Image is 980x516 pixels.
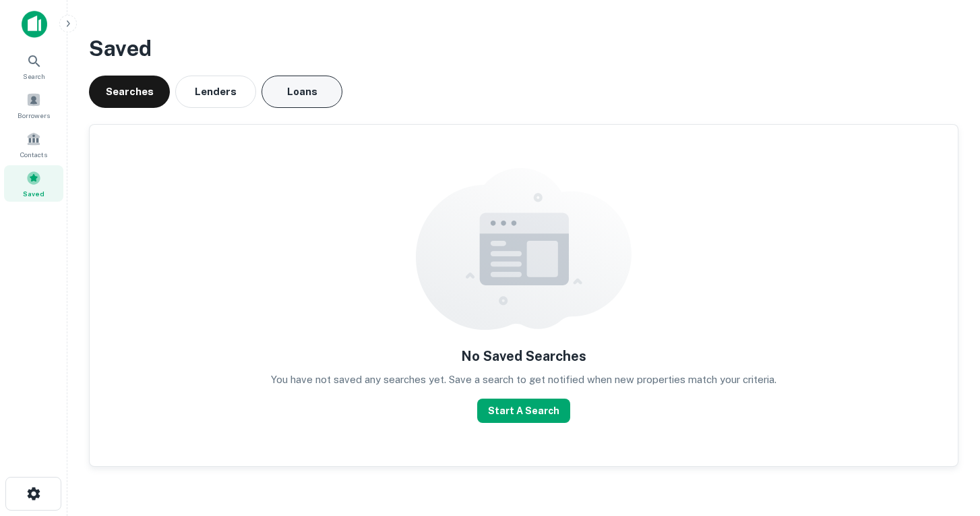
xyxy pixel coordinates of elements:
[461,346,586,366] h5: No Saved Searches
[22,11,47,38] img: capitalize-icon.png
[89,32,958,65] h3: Saved
[18,110,50,121] span: Borrowers
[4,48,63,84] a: Search
[23,188,44,199] span: Saved
[4,87,63,123] a: Borrowers
[477,399,570,423] button: Start A Search
[89,76,170,108] button: Searches
[23,71,45,82] span: Search
[4,165,63,202] a: Saved
[416,168,632,330] img: empty content
[4,126,63,163] a: Contacts
[262,76,342,108] button: Loans
[20,149,47,160] span: Contacts
[271,372,776,388] p: You have not saved any searches yet. Save a search to get notified when new properties match your...
[175,76,256,108] button: Lenders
